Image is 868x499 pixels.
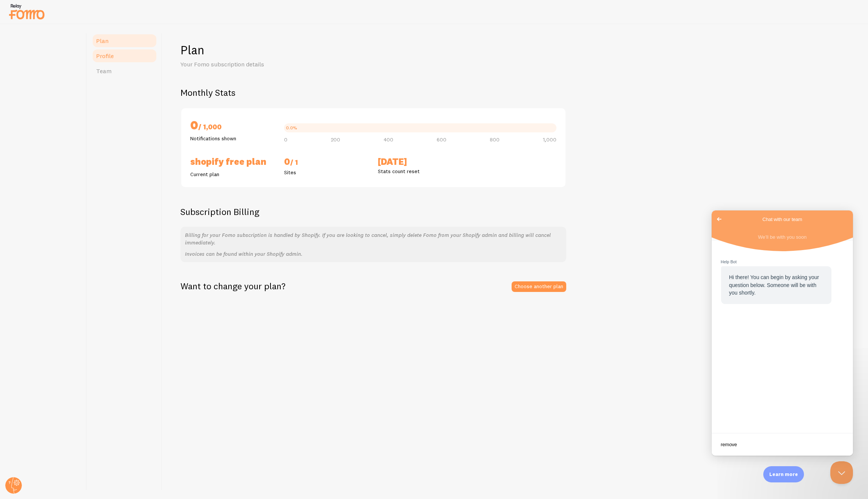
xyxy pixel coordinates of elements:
span: We’ll be with you soon [46,24,95,29]
p: Stats count reset [378,167,463,175]
p: Notifications shown [190,135,275,142]
p: Learn more [769,471,798,478]
span: Profile [96,52,114,60]
span: Hi there! You can begin by asking your question below. Someone will be with you shortly. [17,64,107,85]
h2: [DATE] [378,156,463,167]
span: / 1,000 [198,123,222,131]
p: Billing for your Fomo subscription is handled by Shopify. If you are looking to cancel, simply de... [185,231,562,246]
h2: Monthly Stats [180,87,850,98]
span: 0 [284,137,287,142]
a: Team [92,63,157,78]
h2: 0 [284,156,369,169]
span: 1,000 [543,137,556,142]
span: 800 [490,137,500,142]
p: Sites [284,169,369,176]
div: Chat message [9,48,132,94]
h2: Want to change your plan? [180,280,286,292]
span: Team [96,67,112,75]
span: 600 [437,137,446,142]
h2: Subscription Billing [180,206,566,218]
span: Help Bot [9,48,132,55]
span: 200 [331,137,340,142]
a: Choose another plan [512,281,566,292]
div: 0.0% [286,126,297,130]
span: / 1 [290,158,298,167]
img: fomo-relay-logo-orange.svg [8,2,46,21]
p: Your Fomo subscription details [180,60,361,69]
a: Profile [92,48,157,63]
p: Current plan [190,170,275,178]
p: Invoices can be found within your Shopify admin. [185,250,562,258]
h2: Shopify Free Plan [190,156,275,167]
span: Chat with our team [51,5,91,13]
h2: 0 [190,117,275,135]
span: Plan [96,37,108,45]
section: Live Chat [9,48,132,94]
h1: Plan [180,42,850,58]
iframe: Help Scout Beacon - Live Chat, Contact Form, and Knowledge Base [712,210,853,456]
span: Go back [3,4,12,13]
div: Learn more [763,466,804,482]
span: 400 [384,137,393,142]
iframe: Help Scout Beacon - Close [830,461,853,484]
a: Plan [92,33,157,48]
